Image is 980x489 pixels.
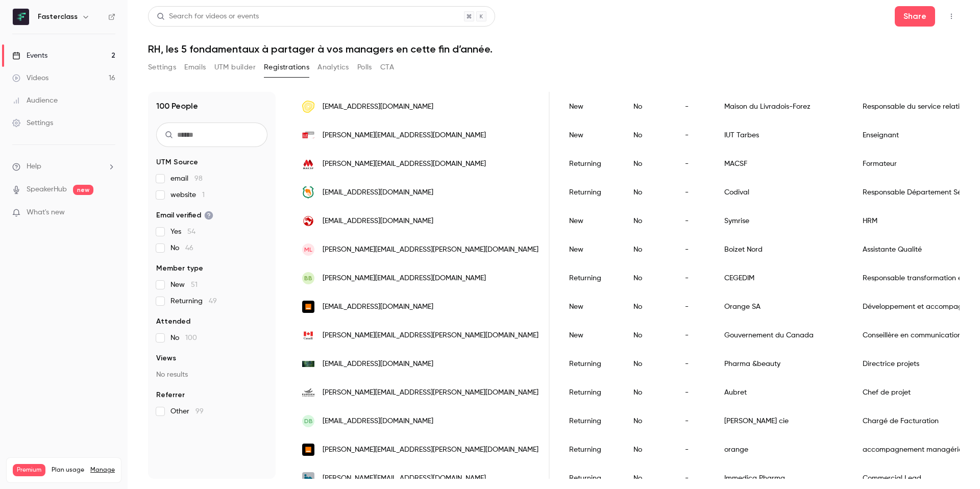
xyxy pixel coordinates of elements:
[170,227,195,237] span: Yes
[13,9,29,25] img: Fasterclass
[714,121,852,150] div: IUT Tarbes
[675,150,714,178] div: -
[714,378,852,407] div: Aubret
[156,353,176,363] span: Views
[675,178,714,207] div: -
[214,59,256,76] button: UTM builder
[559,435,623,464] div: Returning
[170,280,198,290] span: New
[559,207,623,235] div: New
[12,51,47,61] div: Events
[323,244,538,255] span: [PERSON_NAME][EMAIL_ADDRESS][PERSON_NAME][DOMAIN_NAME]
[202,191,205,199] span: 1
[623,435,675,464] div: No
[675,92,714,121] div: -
[157,11,259,22] div: Search for videos or events
[559,321,623,350] div: New
[675,321,714,350] div: -
[714,150,852,178] div: MACSF
[623,378,675,407] div: No
[323,416,433,427] span: [EMAIL_ADDRESS][DOMAIN_NAME]
[52,466,84,474] span: Plan usage
[302,129,314,141] img: iut-tarbes.fr
[27,207,65,218] span: What's new
[90,466,115,474] a: Manage
[675,207,714,235] div: -
[623,264,675,292] div: No
[323,359,433,370] span: [EMAIL_ADDRESS][DOMAIN_NAME]
[380,59,394,76] button: CTA
[714,407,852,435] div: [PERSON_NAME] cie
[623,150,675,178] div: No
[170,333,197,343] span: No
[323,445,538,455] span: [PERSON_NAME][EMAIL_ADDRESS][PERSON_NAME][DOMAIN_NAME]
[323,302,433,312] span: [EMAIL_ADDRESS][DOMAIN_NAME]
[675,407,714,435] div: -
[302,386,314,399] img: eureden.com
[559,292,623,321] div: New
[170,174,203,184] span: email
[148,43,960,55] h1: RH, les 5 fondamentaux à partager à vos managers en cette fin d’année.
[156,210,213,221] span: Email verified
[559,178,623,207] div: Returning
[27,184,67,195] a: SpeakerHub
[714,321,852,350] div: Gouvernement du Canada
[675,235,714,264] div: -
[191,281,198,288] span: 51
[675,378,714,407] div: -
[185,244,193,252] span: 46
[302,301,314,313] img: orange.com
[559,121,623,150] div: New
[156,157,198,167] span: UTM Source
[714,207,852,235] div: Symrise
[13,464,45,476] span: Premium
[323,159,486,169] span: [PERSON_NAME][EMAIL_ADDRESS][DOMAIN_NAME]
[559,378,623,407] div: Returning
[304,417,313,426] span: DB
[187,228,195,235] span: 54
[302,215,314,227] img: symrise.com
[559,150,623,178] div: Returning
[156,157,267,417] section: facet-groups
[156,390,185,400] span: Referrer
[73,185,93,195] span: new
[170,190,205,200] span: website
[12,73,48,83] div: Videos
[304,245,312,254] span: ML
[302,472,314,484] img: immedica.com
[12,161,115,172] li: help-dropdown-opener
[675,292,714,321] div: -
[209,298,217,305] span: 49
[559,92,623,121] div: New
[714,178,852,207] div: Codival
[323,387,538,398] span: [PERSON_NAME][EMAIL_ADDRESS][PERSON_NAME][DOMAIN_NAME]
[714,292,852,321] div: Orange SA
[623,407,675,435] div: No
[170,243,193,253] span: No
[714,264,852,292] div: CEGEDIM
[323,216,433,227] span: [EMAIL_ADDRESS][DOMAIN_NAME]
[302,329,314,341] img: tbs-sct.gc.ca
[714,350,852,378] div: Pharma &beauty
[12,95,58,106] div: Audience
[302,101,314,113] img: vacances-livradois-forez.fr
[559,264,623,292] div: Returning
[12,118,53,128] div: Settings
[675,264,714,292] div: -
[323,130,486,141] span: [PERSON_NAME][EMAIL_ADDRESS][DOMAIN_NAME]
[559,350,623,378] div: Returning
[156,316,190,327] span: Attended
[195,408,204,415] span: 99
[302,186,314,199] img: codival.ci
[623,178,675,207] div: No
[170,406,204,417] span: Other
[623,321,675,350] div: No
[323,273,486,284] span: [PERSON_NAME][EMAIL_ADDRESS][DOMAIN_NAME]
[559,235,623,264] div: New
[714,235,852,264] div: Boizet Nord
[185,334,197,341] span: 100
[156,370,267,380] p: No results
[323,330,538,341] span: [PERSON_NAME][EMAIL_ADDRESS][PERSON_NAME][DOMAIN_NAME]
[148,59,176,76] button: Settings
[323,187,433,198] span: [EMAIL_ADDRESS][DOMAIN_NAME]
